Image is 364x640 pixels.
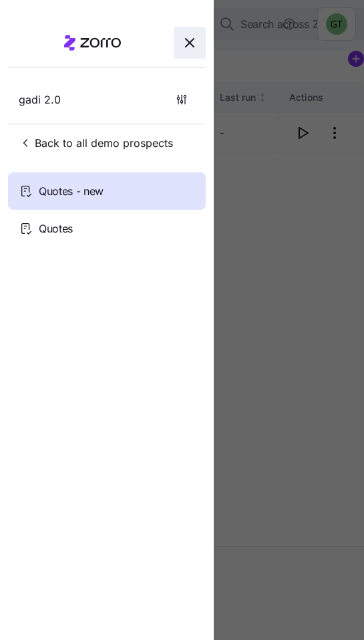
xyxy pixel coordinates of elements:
[13,130,178,156] button: Back to all demo prospects
[8,172,206,210] a: Quotes - new
[39,220,73,237] span: Quotes
[8,210,206,247] a: Quotes
[39,183,104,200] span: Quotes - new
[19,92,61,108] span: gadi 2.0
[19,135,173,151] span: Back to all demo prospects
